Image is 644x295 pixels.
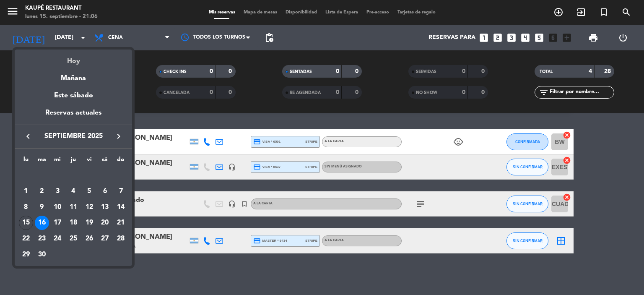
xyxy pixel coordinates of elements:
td: 26 de septiembre de 2025 [81,231,97,247]
div: 14 [114,200,128,214]
div: 15 [19,216,33,230]
td: 22 de septiembre de 2025 [18,231,34,247]
div: 3 [50,184,65,198]
td: 2 de septiembre de 2025 [34,183,50,199]
td: 12 de septiembre de 2025 [81,199,97,215]
td: 5 de septiembre de 2025 [81,183,97,199]
td: 6 de septiembre de 2025 [97,183,113,199]
td: 13 de septiembre de 2025 [97,199,113,215]
th: sábado [97,155,113,168]
td: 3 de septiembre de 2025 [49,183,65,199]
th: domingo [113,155,129,168]
div: 22 [19,232,33,246]
td: 14 de septiembre de 2025 [113,199,129,215]
div: 19 [82,216,96,230]
td: 10 de septiembre de 2025 [49,199,65,215]
td: 19 de septiembre de 2025 [81,215,97,231]
td: 8 de septiembre de 2025 [18,199,34,215]
th: viernes [81,155,97,168]
div: 29 [19,248,33,262]
div: 6 [98,184,112,198]
div: 10 [50,200,65,214]
th: jueves [65,155,81,168]
div: 27 [98,232,112,246]
td: 27 de septiembre de 2025 [97,231,113,247]
td: 16 de septiembre de 2025 [34,215,50,231]
th: lunes [18,155,34,168]
td: 1 de septiembre de 2025 [18,183,34,199]
div: 5 [82,184,96,198]
td: 25 de septiembre de 2025 [65,231,81,247]
td: 23 de septiembre de 2025 [34,231,50,247]
th: miércoles [49,155,65,168]
div: 11 [66,200,80,214]
td: 11 de septiembre de 2025 [65,199,81,215]
td: 24 de septiembre de 2025 [49,231,65,247]
div: 30 [35,248,49,262]
div: 23 [35,232,49,246]
td: 30 de septiembre de 2025 [34,247,50,263]
td: 7 de septiembre de 2025 [113,183,129,199]
div: 2 [35,184,49,198]
div: 9 [35,200,49,214]
button: keyboard_arrow_right [111,131,126,142]
div: 28 [114,232,128,246]
td: 9 de septiembre de 2025 [34,199,50,215]
div: Hoy [15,50,132,67]
div: Mañana [15,67,132,84]
div: 17 [50,216,65,230]
div: 7 [114,184,128,198]
span: septiembre 2025 [36,131,111,142]
td: 4 de septiembre de 2025 [65,183,81,199]
div: Reservas actuales [15,107,132,125]
div: 25 [66,232,80,246]
div: 21 [114,216,128,230]
td: 18 de septiembre de 2025 [65,215,81,231]
div: 18 [66,216,80,230]
i: keyboard_arrow_left [23,131,33,141]
td: 29 de septiembre de 2025 [18,247,34,263]
div: 8 [19,200,33,214]
div: 26 [82,232,96,246]
div: 24 [50,232,65,246]
td: 28 de septiembre de 2025 [113,231,129,247]
button: keyboard_arrow_left [21,131,36,142]
div: 16 [35,216,49,230]
div: 1 [19,184,33,198]
div: 4 [66,184,80,198]
td: 17 de septiembre de 2025 [49,215,65,231]
th: martes [34,155,50,168]
td: SEP. [18,167,129,183]
div: 20 [98,216,112,230]
i: keyboard_arrow_right [114,131,124,141]
td: 15 de septiembre de 2025 [18,215,34,231]
div: Este sábado [15,84,132,107]
div: 12 [82,200,96,214]
td: 20 de septiembre de 2025 [97,215,113,231]
td: 21 de septiembre de 2025 [113,215,129,231]
div: 13 [98,200,112,214]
